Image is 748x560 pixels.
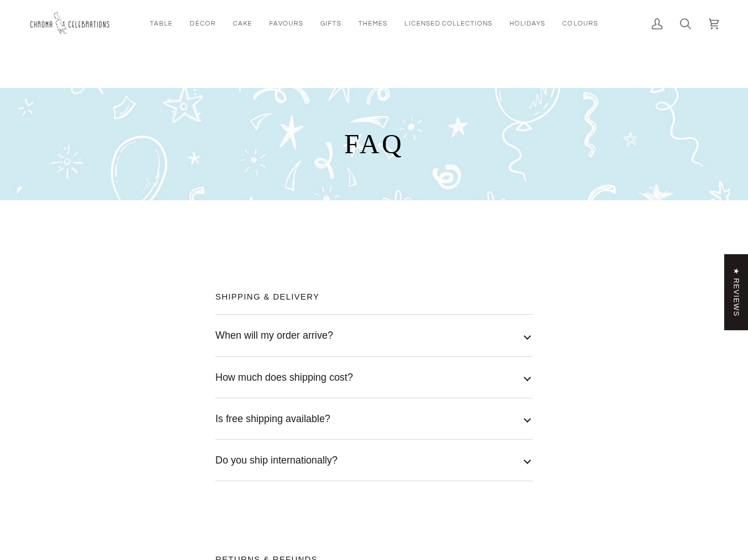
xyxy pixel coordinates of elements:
[215,315,533,356] button: When will my order arrive?
[269,19,303,28] span: Favours
[358,19,387,28] span: Themes
[150,19,173,28] span: Table
[170,127,578,161] p: FAQ
[215,357,533,398] button: How much does shipping cost?
[509,19,545,28] span: Holidays
[320,19,341,28] span: Gifts
[215,398,533,439] button: Is free shipping available?
[724,254,748,330] div: Click to open Judge.me floating reviews tab
[28,9,114,39] img: Chroma Celebrations
[190,19,215,28] span: Décor
[562,19,597,28] span: Colours
[233,19,252,28] span: Cake
[215,291,533,304] p: Shipping & Delivery
[215,440,533,481] button: Do you ship internationally?
[404,19,492,28] span: Licensed Collections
